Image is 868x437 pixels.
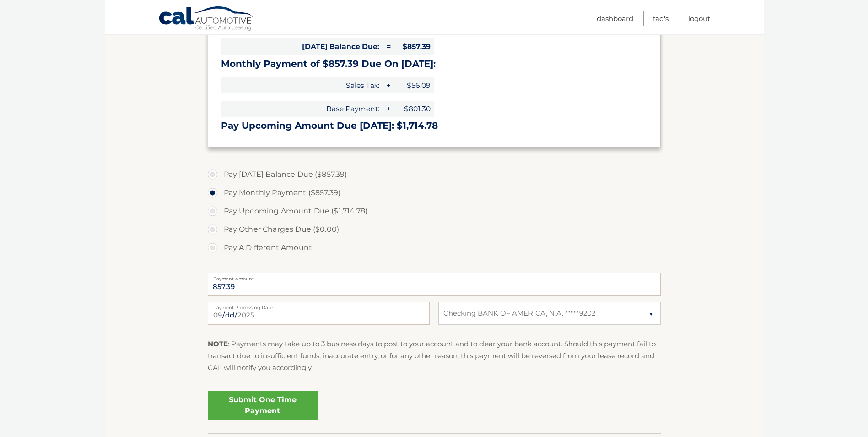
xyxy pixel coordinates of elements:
[653,11,669,26] a: FAQ's
[383,101,393,117] span: +
[208,220,661,239] label: Pay Other Charges Due ($0.00)
[221,101,383,117] span: Base Payment:
[208,239,661,257] label: Pay A Different Amount
[221,77,383,93] span: Sales Tax:
[208,302,430,309] label: Payment Processing Date
[208,273,661,280] label: Payment Amount
[393,38,434,55] span: $857.39
[393,101,434,117] span: $801.30
[208,184,661,202] label: Pay Monthly Payment ($857.39)
[221,120,647,131] h3: Pay Upcoming Amount Due [DATE]: $1,714.78
[208,273,661,296] input: Payment Amount
[383,77,393,93] span: +
[221,58,647,70] h3: Monthly Payment of $857.39 Due On [DATE]:
[597,11,633,26] a: Dashboard
[208,391,318,420] a: Submit One Time Payment
[158,6,254,33] a: Cal Automotive
[383,38,393,55] span: =
[208,338,661,374] p: : Payments may take up to 3 business days to post to your account and to clear your bank account....
[393,77,434,93] span: $56.09
[208,165,661,184] label: Pay [DATE] Balance Due ($857.39)
[208,202,661,220] label: Pay Upcoming Amount Due ($1,714.78)
[208,339,228,348] strong: NOTE
[221,38,383,55] span: [DATE] Balance Due:
[688,11,710,26] a: Logout
[208,302,430,325] input: Payment Date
